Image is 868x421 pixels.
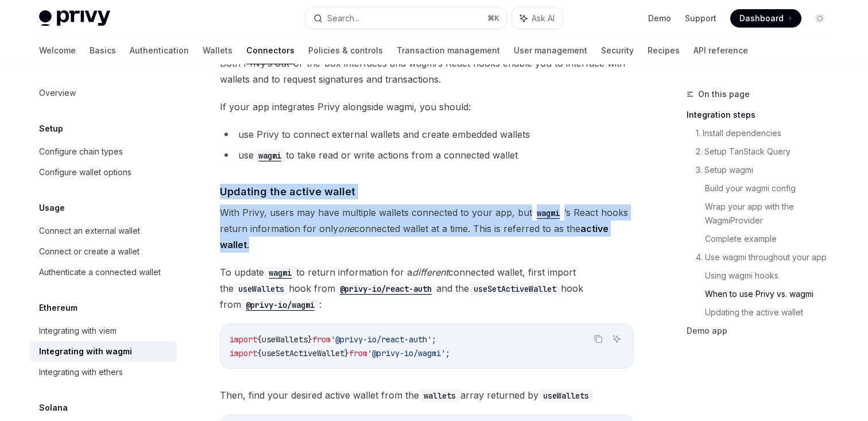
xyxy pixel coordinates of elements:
code: wagmi [264,266,296,279]
code: wallets [419,389,460,402]
a: Using wagmi hooks [705,266,838,285]
div: Authenticate a connected wallet [39,265,161,279]
code: wagmi [254,149,286,162]
a: Configure wallet options [30,162,177,183]
a: Authentication [130,37,189,64]
em: different [412,266,448,278]
button: Ask AI [512,8,563,29]
span: If your app integrates Privy alongside wagmi, you should: [220,99,634,115]
a: Complete example [705,230,838,248]
span: Then, find your desired active wallet from the array returned by [220,387,634,403]
span: To update to return information for a connected wallet, first import the hook from and the hook f... [220,264,634,312]
a: Connectors [246,37,294,64]
code: @privy-io/react-auth [335,283,436,295]
span: '@privy-io/react-auth' [331,334,432,345]
h5: Ethereum [39,301,77,315]
span: '@privy-io/wagmi' [367,348,445,358]
h5: Setup [39,122,63,136]
div: Integrating with ethers [39,365,123,379]
a: Welcome [39,37,76,64]
div: Integrating with wagmi [39,345,132,358]
a: 2. Setup TanStack Query [696,142,838,161]
a: Connect or create a wallet [30,241,177,262]
a: Integration steps [687,106,838,124]
a: Demo app [687,322,838,340]
a: Configure chain types [30,141,177,162]
span: Dashboard [739,13,784,24]
span: Both Privy’s out-of-the-box interfaces and wagmi’s React hooks enable you to interface with walle... [220,55,634,87]
a: Support [685,13,716,24]
span: Ask AI [532,13,555,24]
h5: Usage [39,201,65,215]
li: use Privy to connect external wallets and create embedded wallets [220,126,634,142]
a: When to use Privy vs. wagmi [705,285,838,303]
a: Authenticate a connected wallet [30,262,177,283]
a: API reference [693,37,748,64]
h5: Solana [39,401,68,415]
button: Ask AI [609,331,624,346]
span: import [230,348,257,358]
a: Security [601,37,634,64]
img: light logo [39,10,110,26]
a: Policies & controls [308,37,383,64]
span: { [257,334,262,345]
a: 3. Setup wagmi [696,161,838,179]
a: wagmi [254,149,286,161]
span: from [312,334,331,345]
strong: active wallet [220,223,609,250]
span: } [344,348,349,358]
code: @privy-io/wagmi [241,299,319,311]
a: User management [514,37,587,64]
a: Connect an external wallet [30,221,177,241]
span: ⌘ K [487,14,499,23]
span: ; [432,334,436,345]
a: Transaction management [397,37,500,64]
button: Search...⌘K [305,8,506,29]
a: @privy-io/wagmi [241,299,319,310]
span: { [257,348,262,358]
span: import [230,334,257,345]
code: useSetActiveWallet [469,283,561,295]
span: ; [445,348,450,358]
div: Connect an external wallet [39,224,140,238]
span: from [349,348,367,358]
a: wagmi [264,266,296,278]
a: Updating the active wallet [705,303,838,322]
a: Wallets [203,37,232,64]
a: 4. Use wagmi throughout your app [696,248,838,266]
a: wagmi [532,207,564,218]
a: Integrating with viem [30,320,177,341]
li: use to take read or write actions from a connected wallet [220,147,634,163]
span: On this page [698,87,750,101]
a: Integrating with wagmi [30,341,177,362]
div: Overview [39,86,76,100]
em: one [338,223,354,234]
span: With Privy, users may have multiple wallets connected to your app, but ’s React hooks return info... [220,204,634,253]
button: Toggle dark mode [811,9,829,28]
div: Integrating with viem [39,324,117,338]
a: Recipes [648,37,680,64]
a: Overview [30,83,177,103]
span: useSetActiveWallet [262,348,344,358]
a: Dashboard [730,9,801,28]
div: Connect or create a wallet [39,245,139,258]
code: useWallets [538,389,594,402]
a: Basics [90,37,116,64]
a: Demo [648,13,671,24]
a: Integrating with ethers [30,362,177,383]
a: Wrap your app with the WagmiProvider [705,198,838,230]
code: wagmi [532,207,564,219]
a: @privy-io/react-auth [335,283,436,294]
div: Configure chain types [39,145,123,159]
button: Copy the contents from the code block [591,331,606,346]
span: } [308,334,312,345]
div: Configure wallet options [39,165,131,179]
a: 1. Install dependencies [696,124,838,142]
code: useWallets [234,283,289,295]
span: Updating the active wallet [220,184,355,199]
a: Build your wagmi config [705,179,838,198]
div: Search... [327,11,359,25]
span: useWallets [262,334,308,345]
